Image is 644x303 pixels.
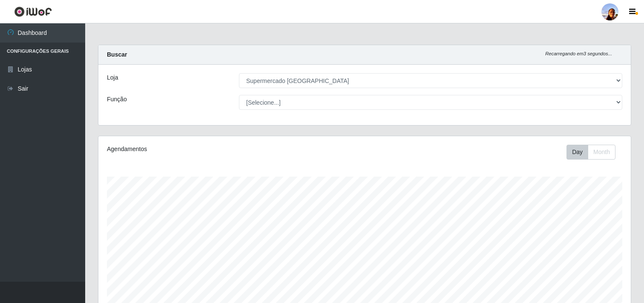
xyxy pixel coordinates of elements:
button: Month [588,145,615,160]
label: Função [107,95,127,104]
div: Agendamentos [107,145,314,154]
button: Day [566,145,588,160]
strong: Buscar [107,51,127,58]
label: Loja [107,73,118,82]
i: Recarregando em 3 segundos... [545,51,612,56]
div: First group [566,145,615,160]
img: CoreUI Logo [14,6,52,17]
div: Toolbar with button groups [566,145,622,160]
